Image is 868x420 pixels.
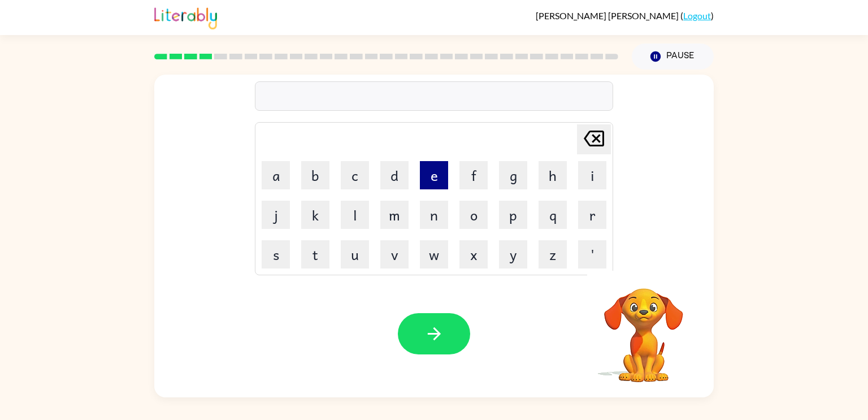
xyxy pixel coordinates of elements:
button: s [262,240,290,269]
button: i [578,161,606,189]
button: Pause [632,44,714,70]
button: m [380,201,409,229]
button: j [262,201,290,229]
button: y [499,240,527,269]
button: a [262,161,290,189]
button: u [341,240,369,269]
button: ' [578,240,606,269]
button: q [539,201,567,229]
button: t [301,240,329,269]
button: c [341,161,369,189]
button: p [499,201,527,229]
span: [PERSON_NAME] [PERSON_NAME] [536,10,680,21]
a: Logout [683,10,711,21]
img: Literably [154,5,217,29]
button: w [420,240,448,269]
button: h [539,161,567,189]
button: l [341,201,369,229]
button: x [459,240,488,269]
div: ( ) [536,10,714,21]
button: k [301,201,329,229]
button: d [380,161,409,189]
button: f [459,161,488,189]
button: e [420,161,448,189]
button: r [578,201,606,229]
button: v [380,240,409,269]
button: b [301,161,329,189]
button: g [499,161,527,189]
button: o [459,201,488,229]
video: Your browser must support playing .mp4 files to use Literably. Please try using another browser. [587,271,700,384]
button: n [420,201,448,229]
button: z [539,240,567,269]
